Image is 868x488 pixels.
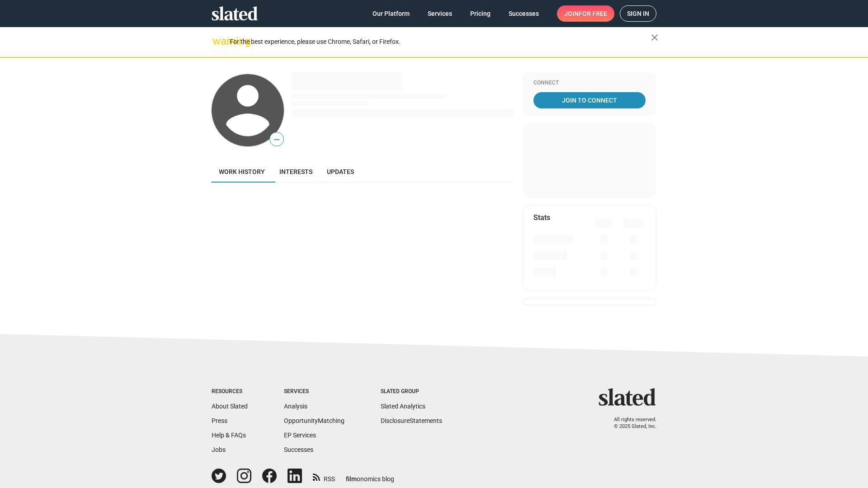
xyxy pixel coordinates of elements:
a: Pricing [463,5,498,22]
a: Updates [320,161,361,183]
a: About Slated [212,403,248,410]
span: Join To Connect [535,92,644,108]
a: Successes [501,5,546,22]
span: Updates [327,168,354,175]
a: Slated Analytics [381,403,425,410]
a: Jobs [212,446,226,453]
div: Connect [533,80,646,87]
div: For the best experience, please use Chrome, Safari, or Firefox. [230,36,651,48]
a: RSS [313,469,335,483]
a: Sign in [620,5,656,22]
a: Work history [212,161,272,183]
span: for free [579,5,607,22]
span: film [346,475,357,483]
a: Interests [272,161,320,183]
mat-icon: warning [212,36,223,47]
span: Our Platform [373,5,410,22]
span: Pricing [470,5,491,22]
a: Press [212,417,227,424]
a: Analysis [284,403,307,410]
mat-icon: close [649,32,660,43]
span: — [270,134,283,145]
span: Successes [509,5,539,22]
div: Resources [212,388,248,395]
span: Services [428,5,452,22]
span: Interests [279,168,312,175]
a: EP Services [284,432,316,439]
a: Joinfor free [557,5,614,22]
a: Successes [284,446,313,453]
a: Join To Connect [533,92,646,108]
p: All rights reserved. © 2025 Slated, Inc. [604,417,656,430]
div: Slated Group [381,388,442,395]
a: Our Platform [365,5,417,22]
span: Sign in [627,6,649,21]
a: OpportunityMatching [284,417,344,424]
span: Work history [219,168,265,175]
a: DisclosureStatements [381,417,442,424]
mat-card-title: Stats [533,213,550,222]
div: Services [284,388,344,395]
a: Help & FAQs [212,432,246,439]
a: filmonomics blog [346,468,394,483]
span: Join [564,5,607,22]
a: Services [420,5,459,22]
